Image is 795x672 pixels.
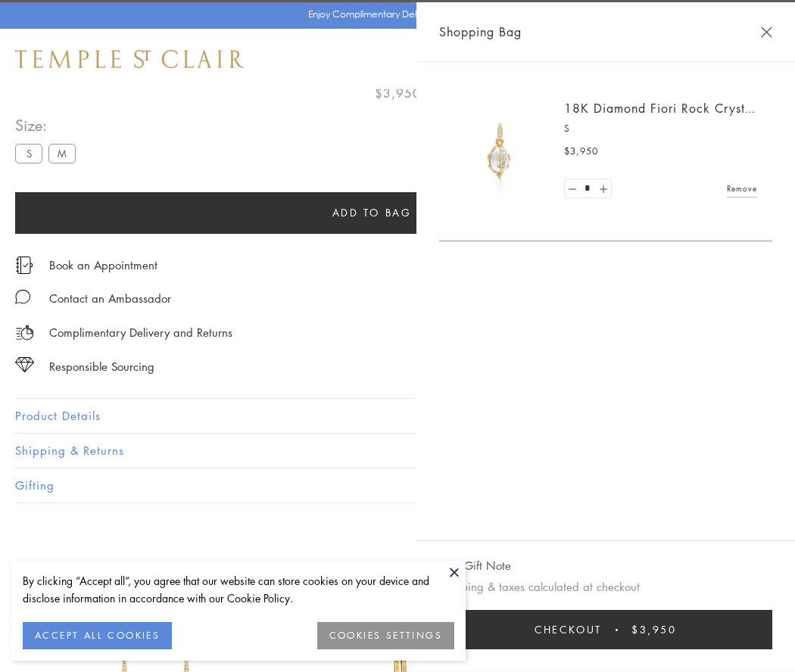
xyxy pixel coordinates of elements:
button: COOKIES SETTINGS [317,622,454,649]
button: ACCEPT ALL COOKIES [23,622,172,649]
span: Shopping Bag [439,22,522,42]
div: Contact an Ambassador [49,289,171,308]
img: icon_appointment.svg [15,257,33,274]
span: $3,950 [564,144,598,159]
h3: You May Also Like [38,557,757,581]
img: icon_delivery.svg [15,323,34,342]
a: Set quantity to 2 [595,179,610,198]
p: Shipping & taxes calculated at checkout [439,577,772,596]
p: Enjoy Complimentary Delivery & Returns [308,7,480,22]
a: Remove [727,180,757,197]
div: By clicking “Accept all”, you agree that our website can store cookies on your device and disclos... [23,572,454,607]
img: Temple St. Clair [15,50,244,68]
img: P51889-E11FIORI [454,106,545,197]
a: Set quantity to 0 [565,179,580,198]
span: $3,950 [375,83,421,103]
label: S [15,144,42,163]
span: Size: [15,113,82,138]
button: Add Gift Note [439,556,511,575]
button: Gifting [15,468,780,502]
p: S [564,121,757,136]
span: Checkout [535,621,602,638]
p: Complimentary Delivery and Returns [49,323,232,342]
button: Shipping & Returns [15,434,780,468]
img: icon_sourcing.svg [15,357,34,372]
label: M [48,144,76,163]
button: Checkout $3,950 [439,610,772,649]
button: Product Details [15,399,780,433]
div: Responsible Sourcing [49,357,154,376]
a: Book an Appointment [49,257,157,273]
button: Close Shopping Bag [761,26,772,38]
img: MessageIcon-01_2.svg [15,289,30,304]
button: Add to bag [15,192,728,234]
span: $3,950 [631,621,677,638]
span: Add to bag [332,204,412,221]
